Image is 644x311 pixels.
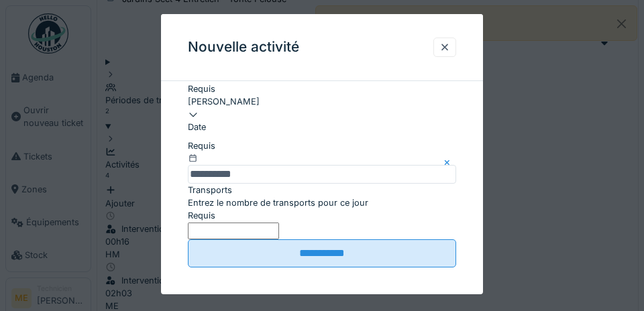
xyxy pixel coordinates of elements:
[188,209,456,222] div: Requis
[188,95,456,108] div: [PERSON_NAME]
[441,139,456,183] button: Close
[188,184,232,196] label: Transports
[188,139,456,151] div: Requis
[188,196,368,209] label: Entrez le nombre de transports pour ce jour
[188,82,456,95] div: Requis
[188,121,206,133] label: Date
[188,39,299,56] h3: Nouvelle activité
